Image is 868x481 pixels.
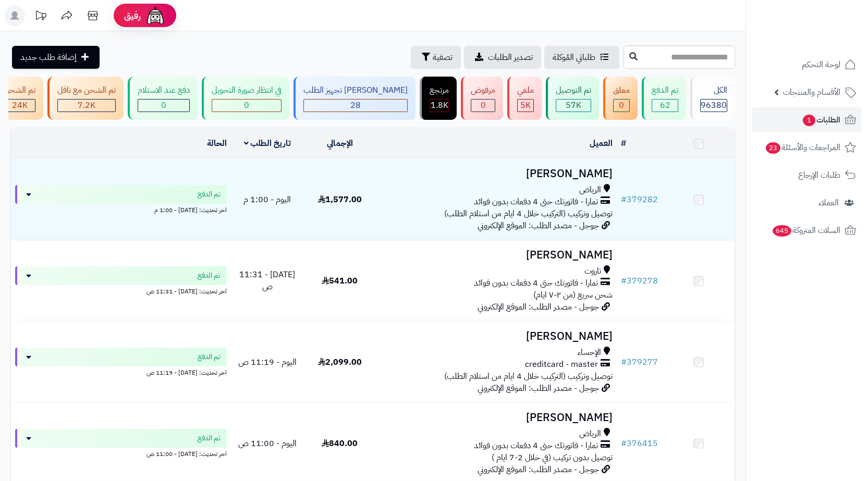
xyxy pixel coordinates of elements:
[614,100,629,112] div: 0
[621,193,627,206] span: #
[444,370,613,383] span: توصيل وتركيب (التركيب خلال 4 ايام من استلام الطلب)
[433,51,453,64] span: تصفية
[459,77,505,120] a: مرفوض 0
[291,77,418,120] a: [PERSON_NAME] تجهيز الطلب 28
[652,84,678,96] div: تم الدفع
[488,51,533,64] span: تصدير الطلبات
[15,285,227,296] div: اخر تحديث: [DATE] - 11:31 ص
[45,77,126,120] a: تم الشحن مع ناقل 7.2K
[212,84,282,96] div: في انتظار صورة التحويل
[701,99,727,112] span: 96380
[380,330,613,342] h3: [PERSON_NAME]
[652,100,678,112] div: 62
[15,366,227,377] div: اخر تحديث: [DATE] - 11:19 ص
[318,356,362,368] span: 2,099.00
[613,84,630,96] div: معلق
[621,356,627,368] span: #
[4,84,35,96] div: تم الشحن
[773,225,791,237] span: 645
[58,100,115,112] div: 7222
[430,84,449,96] div: مرتجع
[207,137,227,150] a: الحالة
[430,100,448,112] div: 1840
[478,463,599,476] span: جوجل - مصدر الطلب: الموقع الإلكتروني
[380,168,613,180] h3: [PERSON_NAME]
[765,140,840,155] span: المراجعات والأسئلة
[584,265,601,277] span: تاروت
[471,84,495,96] div: مرفوض
[28,5,54,29] a: تحديثات المنصة
[640,77,688,120] a: تم الدفع 62
[380,249,613,261] h3: [PERSON_NAME]
[579,184,601,196] span: الرياض
[621,137,626,150] a: #
[505,77,544,120] a: ملغي 5K
[474,196,598,208] span: تمارا - فاتورتك حتى 4 دفعات بدون فوائد
[544,46,619,69] a: طلباتي المُوكلة
[525,359,598,371] span: creditcard - master
[161,99,166,112] span: 0
[752,218,862,243] a: السلات المتروكة645
[478,219,599,232] span: جوجل - مصدر الطلب: الموقع الإلكتروني
[752,52,862,77] a: لوحة التحكم
[303,84,408,96] div: [PERSON_NAME] تجهيز الطلب
[492,451,613,464] span: توصيل بدون تركيب (في خلال 2-7 ايام )
[772,223,840,238] span: السلات المتروكة
[198,270,221,281] span: تم الدفع
[138,100,189,112] div: 0
[57,84,116,96] div: تم الشحن مع ناقل
[327,137,353,150] a: الإجمالي
[318,193,362,206] span: 1,577.00
[752,135,862,160] a: المراجعات والأسئلة23
[124,9,141,22] span: رفيق
[411,46,461,69] button: تصفية
[517,84,534,96] div: ملغي
[471,100,495,112] div: 0
[478,382,599,394] span: جوجل - مصدر الطلب: الموقع الإلكتروني
[619,99,624,112] span: 0
[660,99,670,112] span: 62
[200,77,291,120] a: في انتظار صورة التحويل 0
[818,195,839,210] span: العملاء
[4,100,35,112] div: 24017
[752,163,862,188] a: طلبات الإرجاع
[798,168,840,182] span: طلبات الإرجاع
[126,77,200,120] a: دفع عند الاستلام 0
[15,448,227,459] div: اخر تحديث: [DATE] - 11:00 ص
[579,428,601,440] span: الرياض
[766,142,780,154] span: 23
[783,85,840,100] span: الأقسام والمنتجات
[238,356,297,368] span: اليوم - 11:19 ص
[304,100,407,112] div: 28
[198,433,221,443] span: تم الدفع
[78,99,95,112] span: 7.2K
[700,84,727,96] div: الكل
[212,100,281,112] div: 0
[474,440,598,452] span: تمارا - فاتورتك حتى 4 دفعات بدون فوائد
[380,412,613,424] h3: [PERSON_NAME]
[474,277,598,289] span: تمارا - فاتورتك حتى 4 دفعات بدون فوائد
[621,275,627,287] span: #
[621,275,658,287] a: #379278
[621,193,658,206] a: #379282
[138,84,190,96] div: دفع عند الاستلام
[478,301,599,313] span: جوجل - مصدر الطلب: الموقع الإلكتروني
[244,99,249,112] span: 0
[621,356,658,368] a: #379277
[243,193,291,206] span: اليوم - 1:00 م
[601,77,640,120] a: معلق 0
[803,115,815,126] span: 1
[198,352,221,362] span: تم الدفع
[322,437,358,450] span: 840.00
[566,99,581,112] span: 57K
[239,268,295,293] span: [DATE] - 11:31 ص
[481,99,486,112] span: 0
[544,77,601,120] a: تم التوصيل 57K
[533,289,613,301] span: شحن سريع (من ٢-٧ ايام)
[12,99,28,112] span: 24K
[578,347,601,359] span: الإحساء
[802,113,840,127] span: الطلبات
[464,46,541,69] a: تصدير الطلبات
[15,204,227,215] div: اخر تحديث: [DATE] - 1:00 م
[244,137,291,150] a: تاريخ الطلب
